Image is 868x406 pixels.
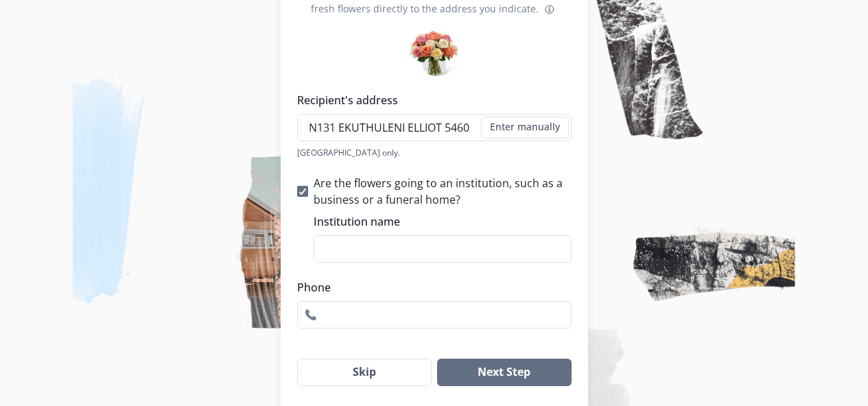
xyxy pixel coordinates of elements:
label: Phone [297,279,563,296]
span: Are the flowers going to an institution, such as a business or a funeral home? [314,175,572,208]
label: Recipient's address [297,92,563,108]
button: Next Step [437,359,571,386]
div: Preview of some flower bouquets [408,24,460,75]
button: Skip [297,359,432,386]
input: Search address [297,114,572,141]
button: About flower deliveries [541,1,558,18]
div: [GEOGRAPHIC_DATA] only. [297,147,572,158]
label: Institution name [314,213,563,230]
button: Enter manually [481,117,569,139]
